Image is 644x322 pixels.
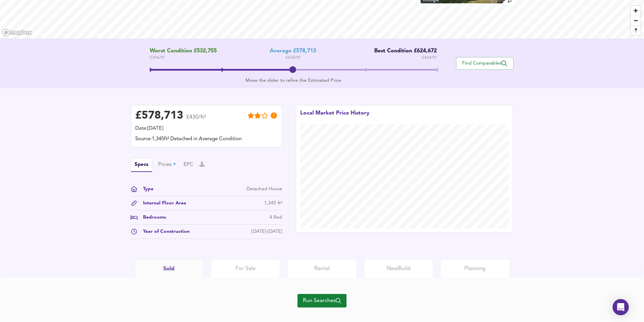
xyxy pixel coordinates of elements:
div: £ 578,713 [135,111,183,121]
div: 1,345 ft² [264,200,282,207]
div: Detached House [246,185,282,193]
div: 4 Bed [269,214,282,221]
div: Source: 1,345ft² Detached in Average Condition [135,135,278,143]
button: Zoom out [631,16,641,25]
a: Mapbox homepage [2,29,32,36]
button: EPC [184,161,193,169]
div: Type [138,185,153,193]
button: Reset bearing to north [631,25,641,35]
div: [DATE]-[DATE] [252,228,282,235]
div: Bedrooms [138,214,166,221]
button: Run Searches [297,294,347,307]
div: Open Intercom Messenger [613,299,629,315]
button: Prices [158,161,177,169]
span: £ 430 / ft² [286,54,301,61]
span: £ 464 / ft² [422,54,437,61]
div: Best Condition £624,672 [369,48,437,54]
span: Find Comparables [460,60,510,67]
div: Local Market Price History [300,109,369,124]
div: Average £578,713 [270,48,316,54]
span: Worst Condition £532,755 [150,48,217,54]
div: Year of Construction [138,228,190,235]
span: Run Searches [303,296,341,305]
div: Date: [DATE] [135,125,278,132]
button: Specs [131,158,152,172]
div: Move the slider to refine the Estimated Price [150,77,437,84]
button: Zoom in [631,6,641,16]
span: £ 396 / ft² [150,54,217,61]
button: Find Comparables [456,57,514,70]
span: £430/ft² [186,115,206,124]
div: Internal Floor Area [138,200,186,207]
